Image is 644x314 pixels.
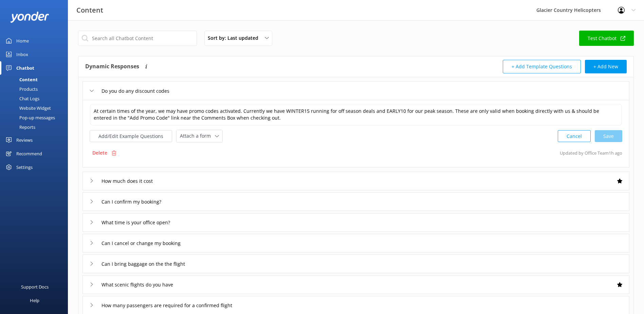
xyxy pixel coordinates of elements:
div: Pop-up messages [4,113,55,122]
div: Products [4,84,38,94]
a: Website Widget [4,103,68,113]
a: Content [4,75,68,84]
span: Sort by: Last updated [208,34,262,42]
span: Attach a form [180,132,215,140]
p: Updated by Office Team 1h ago [560,146,622,159]
div: Recommend [16,147,42,160]
div: Chat Logs [4,94,39,103]
div: Home [16,34,29,48]
input: Search all Chatbot Content [78,31,197,46]
a: Reports [4,122,68,132]
div: Settings [16,160,33,174]
div: Reviews [16,133,33,147]
div: Chatbot [16,61,34,75]
div: Content [4,75,38,84]
button: Add/Edit Example Questions [90,130,172,142]
textarea: At certain times of the year, we may have promo codes activated. Currently we have WINTER15 runni... [90,104,622,125]
img: yonder-white-logo.png [10,12,49,23]
a: Products [4,84,68,94]
h4: Dynamic Responses [85,60,139,73]
h3: Content [76,5,103,16]
button: + Add Template Questions [503,60,581,73]
button: Cancel [558,130,591,142]
a: Chat Logs [4,94,68,103]
button: + Add New [585,60,627,73]
div: Website Widget [4,103,51,113]
p: Delete [92,149,107,157]
div: Help [30,294,39,307]
div: Reports [4,122,35,132]
div: Inbox [16,48,28,61]
a: Pop-up messages [4,113,68,122]
a: Test Chatbot [579,31,634,46]
div: Support Docs [21,280,49,294]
